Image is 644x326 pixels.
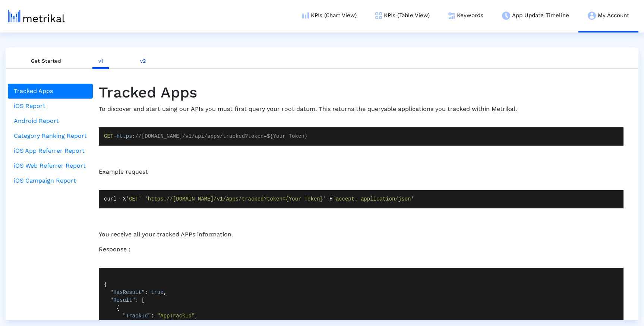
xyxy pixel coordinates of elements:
a: Get Started [25,54,67,68]
span: "Result" [110,297,135,303]
span: "AppTrackId" [157,313,195,319]
a: iOS Campaign Report [8,173,93,188]
span: [ [142,297,145,303]
a: iOS Web Referrer Report [8,158,93,173]
span: : [145,289,148,295]
a: iOS Report [8,99,93,114]
span: , [195,313,198,319]
a: v1 [92,54,109,69]
p: Response : [99,245,624,254]
img: metrical-logo-light.png [8,10,65,22]
img: app-update-menu-icon.png [502,12,510,20]
a: Tracked Apps [8,84,93,99]
span: : [135,297,138,303]
span: GET [104,133,113,139]
p: You receive all your tracked APPs information. [99,230,624,239]
code: - : [99,127,624,146]
p: Example request [99,167,624,176]
span: 'accept: application/json' [332,196,414,202]
h1: Tracked Apps [99,84,624,102]
span: true [151,289,164,295]
a: iOS App Referrer Report [8,143,93,158]
a: Category Ranking Report [8,128,93,143]
img: my-account-menu-icon.png [588,12,596,20]
a: Android Report [8,114,93,128]
span: { [104,282,107,288]
img: kpi-chart-menu-icon.png [302,12,309,19]
code: curl -X -H [99,190,624,208]
span: "TrackId" [123,313,151,319]
a: v2 [134,54,152,68]
span: //[DOMAIN_NAME]/v1/api/apps/tracked?token=${Your Token} [135,133,307,139]
span: "HasResult" [110,289,145,295]
span: { [117,305,120,311]
p: To discover and start using our APIs you must first query your root datum. This returns the query... [99,105,624,114]
span: : [151,313,154,319]
span: 'https://[DOMAIN_NAME]/v1/Apps/tracked?token={Your Token}' [145,196,326,202]
span: https [117,133,132,139]
span: , [164,289,167,295]
img: keywords.png [448,12,455,19]
span: 'GET' [126,196,142,202]
img: kpi-table-menu-icon.png [375,12,382,19]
